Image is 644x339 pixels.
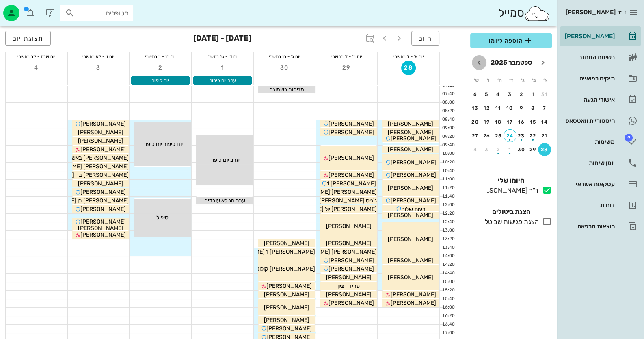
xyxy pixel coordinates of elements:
[538,115,551,128] button: 14
[326,180,376,187] span: [PERSON_NAME] 1
[480,88,493,101] button: 5
[6,52,67,61] div: יום שבת - י״ב בתשרי
[440,261,456,268] div: 14:20
[529,73,539,87] th: ב׳
[538,91,551,97] div: 31
[480,143,493,156] button: 3
[91,61,106,75] button: 3
[471,73,482,87] th: ש׳
[527,102,540,115] button: 8
[469,115,482,128] button: 20
[470,176,552,185] h4: היומן שלי
[480,115,493,128] button: 19
[527,143,540,156] button: 29
[515,129,528,142] button: 23
[440,321,456,328] div: 16:40
[504,115,516,128] button: 17
[560,90,641,109] a: אישורי הגעה
[472,55,486,70] button: חודש הבא
[563,75,615,82] div: תיקים רפואיים
[487,54,535,71] button: ספטמבר 2025
[80,231,126,238] span: [PERSON_NAME]
[492,105,505,111] div: 11
[492,143,505,156] button: 2
[391,159,436,166] span: [PERSON_NAME]
[470,33,552,48] button: הוספה ליומן
[388,274,433,281] span: [PERSON_NAME]
[440,219,456,226] div: 12:40
[80,218,126,225] span: [PERSON_NAME]
[269,86,304,93] span: מניקור בשמונה
[440,227,456,234] div: 13:00
[440,159,456,166] div: 10:20
[440,244,456,251] div: 13:40
[625,134,633,142] span: תג
[440,296,456,302] div: 15:40
[91,64,106,71] span: 3
[12,35,44,42] span: תצוגת יום
[264,291,309,298] span: [PERSON_NAME]
[5,31,51,46] button: תצוגת יום
[560,111,641,130] a: היסטוריית וואטסאפ
[527,133,540,139] div: 22
[153,61,168,75] button: 2
[538,143,551,156] button: 28
[440,99,456,106] div: 08:00
[29,64,44,71] span: 4
[469,147,482,152] div: 4
[339,64,354,71] span: 29
[266,282,312,289] span: [PERSON_NAME]
[440,176,456,183] div: 11:00
[193,31,251,47] h3: [DATE] - [DATE]
[504,105,516,111] div: 10
[515,133,528,139] div: 23
[80,189,126,196] span: [PERSON_NAME]
[515,143,528,156] button: 30
[563,33,615,39] div: [PERSON_NAME]
[328,300,374,306] span: [PERSON_NAME]
[440,253,456,260] div: 14:00
[215,64,230,71] span: 1
[440,91,456,98] div: 07:40
[192,52,253,61] div: יום ד׳ - ט׳ בתשרי
[388,146,433,153] span: [PERSON_NAME]
[143,141,183,148] span: יום כיפור יום כיפור
[469,129,482,142] button: 27
[527,129,540,142] button: 22
[440,133,456,140] div: 09:20
[440,202,456,209] div: 12:00
[78,180,123,187] span: [PERSON_NAME]
[440,330,456,337] div: 17:00
[482,73,493,87] th: ו׳
[391,197,436,204] span: [PERSON_NAME]
[328,154,374,161] span: [PERSON_NAME]
[264,240,309,247] span: [PERSON_NAME]
[319,197,377,204] span: ג'ניס [PERSON_NAME]
[563,54,615,61] div: רשימת המתנה
[560,174,641,194] a: עסקאות אשראי
[515,147,528,152] div: 30
[504,129,516,142] button: 24
[391,135,436,142] span: [PERSON_NAME]
[440,278,456,285] div: 15:00
[492,119,505,125] div: 18
[264,317,309,324] span: [PERSON_NAME]
[492,129,505,142] button: 25
[480,102,493,115] button: 12
[563,223,615,230] div: הוצאות מרפאה
[78,137,123,144] span: [PERSON_NAME]
[563,160,615,166] div: יומן שיחות
[285,189,377,196] span: [PERSON_NAME]'[PERSON_NAME]
[560,26,641,46] a: [PERSON_NAME]
[210,78,236,83] span: ערב יום כיפור
[515,115,528,128] button: 16
[440,210,456,217] div: 12:20
[156,214,169,221] span: טיפול
[517,73,528,87] th: ג׳
[80,146,126,153] span: [PERSON_NAME]
[411,31,439,46] button: היום
[316,52,378,61] div: יום ב׳ - ז׳ בתשרי
[440,304,456,311] div: 16:00
[388,257,433,264] span: [PERSON_NAME]
[337,282,360,289] span: פרידה ציון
